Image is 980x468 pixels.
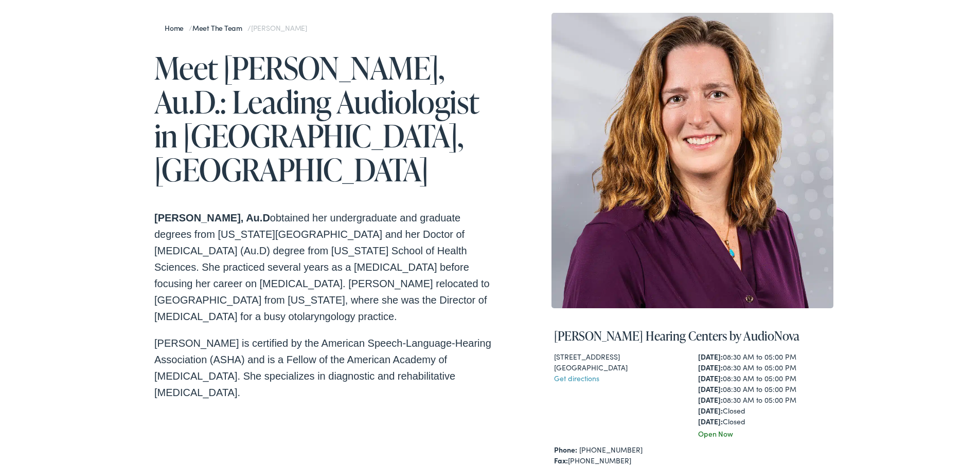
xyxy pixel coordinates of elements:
strong: [DATE]: [698,371,723,381]
a: Get directions [554,371,599,381]
strong: [DATE]: [698,392,723,403]
strong: [DATE]: [698,349,723,360]
strong: [DATE]: [698,382,723,392]
strong: [DATE]: [698,414,723,424]
div: [PHONE_NUMBER] [554,453,831,464]
strong: [DATE]: [698,360,723,370]
div: [STREET_ADDRESS] [554,349,687,360]
strong: Fax: [554,453,568,463]
p: obtained her undergraduate and graduate degrees from [US_STATE][GEOGRAPHIC_DATA] and her Doctor o... [154,208,494,323]
img: Dawn Peterson is an audiologist at Taylor Hearing Centers in Knoxville, TN. [551,11,833,306]
strong: Phone: [554,442,577,453]
h1: Meet [PERSON_NAME], Au.D.: Leading Audiologist in [GEOGRAPHIC_DATA], [GEOGRAPHIC_DATA] [154,49,494,184]
a: Meet the Team [192,21,247,31]
div: Open Now [698,426,831,437]
a: Home [165,21,189,31]
h4: [PERSON_NAME] Hearing Centers by AudioNova [554,327,831,342]
a: [PHONE_NUMBER] [579,442,643,453]
strong: [DATE]: [698,403,723,414]
div: 08:30 AM to 05:00 PM 08:30 AM to 05:00 PM 08:30 AM to 05:00 PM 08:30 AM to 05:00 PM 08:30 AM to 0... [698,349,831,425]
span: [PERSON_NAME] [251,21,307,31]
span: / / [165,21,307,31]
div: [GEOGRAPHIC_DATA] [554,360,687,371]
strong: [PERSON_NAME], Au.D [154,210,270,221]
p: [PERSON_NAME] is certified by the American Speech-Language-Hearing Association (ASHA) and is a Fe... [154,333,494,399]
